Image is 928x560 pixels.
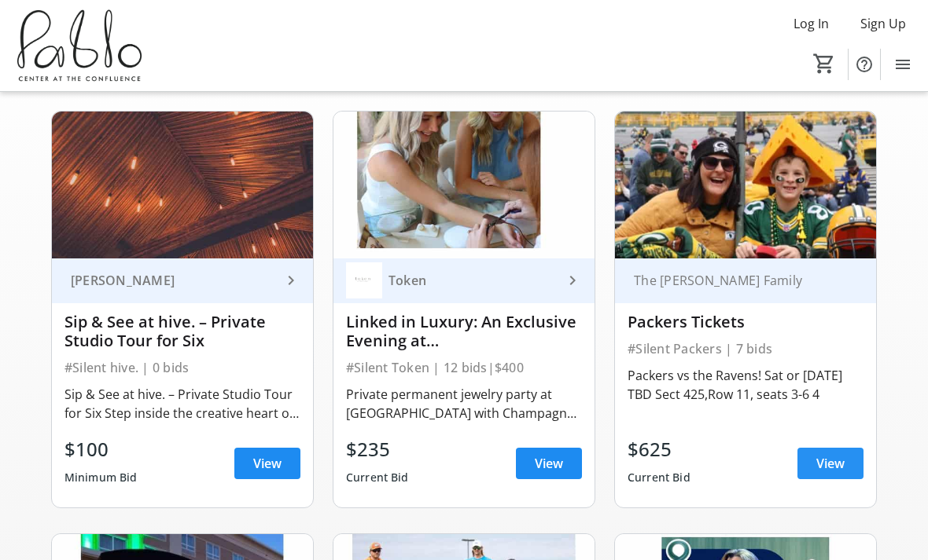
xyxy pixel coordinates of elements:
div: Packers vs the Ravens! Sat or [DATE] TBD Sect 425,Row 11, seats 3-6 4 [628,366,864,404]
span: View [535,454,563,473]
button: Help [849,49,880,80]
div: #Silent hive. | 0 bids [64,357,300,379]
img: Sip & See at hive. – Private Studio Tour for Six [52,112,313,258]
button: Sign Up [848,11,919,36]
mat-icon: keyboard_arrow_right [282,271,300,290]
div: Current Bid [346,463,409,492]
button: Menu [887,49,919,80]
span: Sign Up [860,14,906,33]
div: [PERSON_NAME] [64,273,282,288]
div: #Silent Token | 12 bids | $400 [346,357,582,379]
img: Linked in Luxury: An Exclusive Evening at Token [333,112,595,258]
div: Sip & See at hive. – Private Studio Tour for Six Step inside the creative heart of music-making a... [64,385,300,423]
div: $100 [64,435,138,463]
div: Packers Tickets [628,313,864,331]
span: Log In [794,14,829,33]
div: Sip & See at hive. – Private Studio Tour for Six [64,313,300,350]
div: Private permanent jewelry party at [GEOGRAPHIC_DATA] with Champagne and a VIP studio tour with th... [346,385,582,423]
mat-icon: keyboard_arrow_right [563,271,582,290]
div: Minimum Bid [64,463,138,492]
a: View [797,448,864,479]
div: Linked in Luxury: An Exclusive Evening at [GEOGRAPHIC_DATA] [346,313,582,350]
div: #Silent Packers | 7 bids [628,338,864,360]
button: Cart [810,49,838,78]
span: View [816,454,845,473]
div: The [PERSON_NAME] Family [628,273,845,288]
a: [PERSON_NAME] [52,258,313,303]
img: Pablo Center's Logo [9,6,149,85]
a: View [516,448,582,479]
span: View [253,454,282,473]
img: Token [346,262,382,298]
a: View [234,448,300,479]
button: Log In [781,11,841,36]
img: Packers Tickets [615,112,876,258]
div: Current Bid [628,463,690,492]
div: Token [382,273,563,288]
div: $235 [346,435,409,463]
div: $625 [628,435,690,463]
a: TokenToken [333,258,595,303]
